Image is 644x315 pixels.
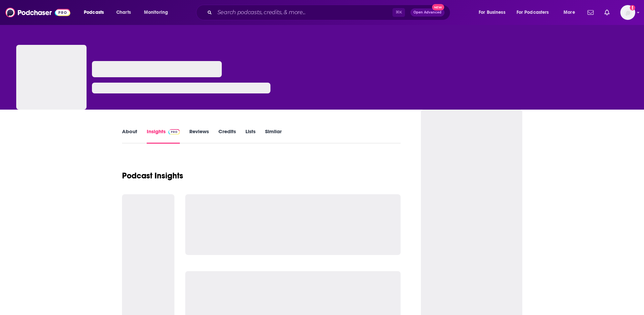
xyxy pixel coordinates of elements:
span: Logged in as heidiv [620,5,635,20]
span: Open Advanced [413,11,442,14]
a: Credits [218,128,236,144]
button: open menu [139,7,177,18]
a: Show notifications dropdown [585,7,596,18]
img: User Profile [620,5,635,20]
span: More [564,8,575,17]
div: Search podcasts, credits, & more... [202,5,457,20]
a: Charts [112,7,135,18]
button: open menu [512,7,559,18]
span: For Business [479,8,505,17]
img: Podchaser - Follow, Share and Rate Podcasts [5,6,70,19]
span: New [432,4,444,10]
input: Search podcasts, credits, & more... [215,7,392,18]
a: Show notifications dropdown [602,7,612,18]
span: For Podcasters [517,8,549,17]
span: Monitoring [144,8,168,17]
span: Charts [116,8,131,17]
a: InsightsPodchaser Pro [147,128,180,144]
button: open menu [474,7,514,18]
button: open menu [559,7,583,18]
span: ⌘ K [392,8,405,17]
h1: Podcast Insights [122,171,183,181]
svg: Add a profile image [630,5,635,10]
button: open menu [79,7,113,18]
a: Reviews [189,128,209,144]
a: Similar [265,128,282,144]
button: Open AdvancedNew [410,8,445,17]
a: Lists [245,128,256,144]
img: Podchaser Pro [168,129,180,135]
button: Show profile menu [620,5,635,20]
a: About [122,128,137,144]
span: Podcasts [84,8,104,17]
